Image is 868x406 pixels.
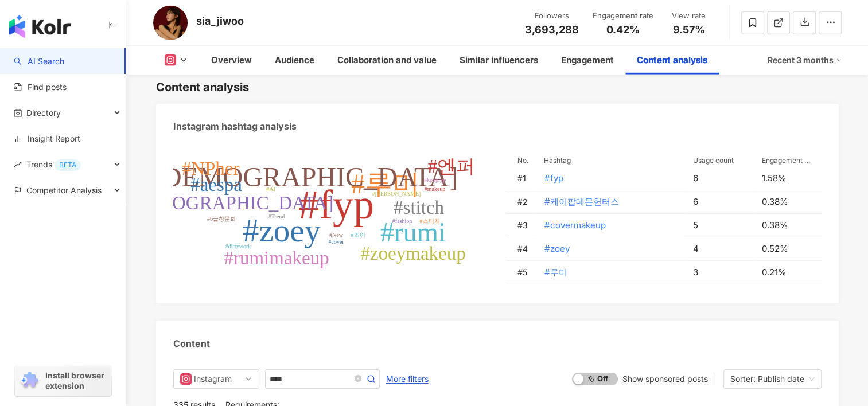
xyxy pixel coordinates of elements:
div: # 3 [517,219,535,232]
button: #zoey [544,237,570,260]
div: Engagement rate [593,10,653,22]
span: Directory [26,100,61,126]
div: Show sponsored posts [622,374,708,384]
td: 1.58% [753,167,822,190]
div: 0.52% [762,243,810,255]
tspan: #엔퍼 [427,156,475,177]
span: Install browser extension [45,370,108,391]
tspan: #[GEOGRAPHIC_DATA] [131,193,333,213]
td: 0.38% [753,190,822,214]
a: Insight Report [14,133,80,145]
div: Content analysis [637,53,707,67]
tspan: #fyp [298,182,374,228]
td: #zoey [535,237,684,261]
span: Competitor Analysis [26,177,102,203]
span: #fyp [544,172,563,185]
div: 1.58% [762,172,810,185]
div: 6 [693,172,753,185]
div: 0.38% [762,219,810,232]
tspan: #Trend [268,213,285,220]
div: Instagram hashtag analysis [173,120,297,132]
a: chrome extensionInstall browser extension [15,365,111,396]
th: No. [506,154,535,167]
td: #케이팝데몬헌터스 [535,190,684,214]
td: 0.38% [753,214,822,237]
img: chrome extension [18,372,40,390]
span: #zoey [544,243,570,255]
span: More filters [386,370,429,388]
div: Instagram [194,370,231,388]
span: 3,693,288 [525,24,579,36]
button: #케이팝데몬헌터스 [544,190,620,213]
span: #케이팝데몬헌터스 [544,196,619,208]
td: 0.52% [753,237,822,261]
span: 9.57% [673,24,705,36]
div: Overview [211,53,252,67]
th: Hashtag [535,154,684,167]
tspan: #조이 [351,232,365,238]
div: Content analysis [156,79,249,95]
tspan: #[PERSON_NAME] [372,190,420,197]
tspan: #fashion [392,218,411,224]
img: KOL Avatar [153,6,188,40]
a: searchAI Search [14,56,64,67]
tspan: #AI [266,186,275,192]
div: Followers [525,10,579,22]
tspan: #[DEMOGRAPHIC_DATA] [138,162,457,192]
img: logo [9,15,71,38]
tspan: #zoey [242,212,321,248]
span: rise [14,161,22,169]
tspan: #cover [328,239,344,245]
div: 3 [693,266,753,279]
div: # 2 [517,196,535,208]
div: 0.21% [762,266,810,279]
button: #fyp [544,167,564,190]
div: # 4 [517,243,535,255]
div: 6 [693,196,753,208]
tspan: #makeup [424,186,445,192]
div: Engagement [561,53,614,67]
th: Usage count [684,154,753,167]
div: sia_jiwoo [196,14,244,28]
tspan: #dirtywork [225,243,250,249]
tspan: #rumimakeup [224,248,329,268]
div: 4 [693,243,753,255]
tspan: #zoeymakeup [360,243,465,264]
a: Find posts [14,81,67,93]
span: #루미 [544,266,567,279]
td: #루미 [535,261,684,284]
div: Content [173,337,210,350]
tspan: #스티치 [419,218,439,224]
button: More filters [386,369,429,388]
div: Collaboration and value [337,53,437,67]
div: 0.38% [762,196,810,208]
button: #covermakeup [544,214,606,237]
span: 0.42% [606,24,640,36]
div: # 5 [517,266,535,279]
div: BETA [55,159,81,171]
span: close-circle [355,373,361,384]
span: close-circle [355,375,361,382]
tspan: #NPher [181,158,239,179]
div: 5 [693,219,753,232]
div: Audience [275,53,314,67]
span: Trends [26,151,81,177]
div: # 1 [517,172,535,185]
div: View rate [667,10,711,22]
tspan: #aespa [190,174,242,195]
tspan: #rumi [380,217,446,247]
td: #covermakeup [535,214,684,237]
div: Recent 3 months [768,51,842,69]
tspan: #b급청문회 [207,216,236,222]
th: Engagement rate [753,154,822,167]
td: #fyp [535,167,684,190]
div: Similar influencers [460,53,538,67]
tspan: #kpopfyp [423,177,445,183]
tspan: #New [329,232,344,238]
button: #루미 [544,261,568,284]
tspan: #stitch [394,197,444,218]
span: #covermakeup [544,219,606,232]
td: 0.21% [753,261,822,284]
div: Sorter: Publish date [730,370,804,388]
